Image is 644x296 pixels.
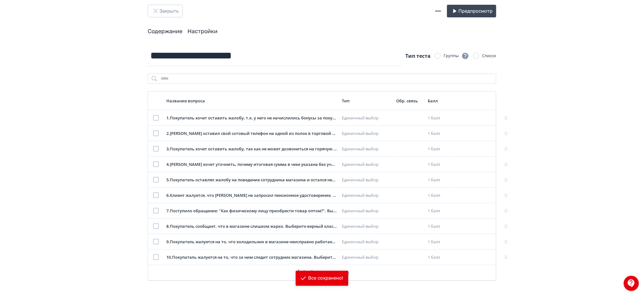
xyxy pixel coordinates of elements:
div: Единичный выбор [342,254,391,261]
div: 1 балл [428,130,451,137]
span: Тип теста [406,52,431,59]
div: 10 . Покупатель жалуется на то, что за ним следит сотрудник магазина. Выберите верный классификатор: [166,254,337,261]
div: Единичный выбор [342,115,391,121]
div: Единичный выбор [342,208,391,214]
div: Единичный выбор [342,239,391,245]
div: 1 балл [428,192,451,199]
div: 3 . Покупатель хочет оставить жалобу, так как не может дозвониться на горячую линию в течение дву... [166,146,337,152]
div: 1 балл [428,177,451,183]
div: Группы [444,52,469,60]
div: Тип [342,98,391,104]
div: 1 балл [428,223,451,230]
div: Единичный выбор [342,177,391,183]
div: Обр. связь [396,98,423,104]
div: Название вопроса [166,98,337,104]
div: 1 балл [428,146,451,152]
div: 9 . Покупатель жалуется на то, что холодильник в магазине неисправно работает. Выберите верный кл... [166,239,337,245]
div: 7 . Поступило обращение: "Как физическому лицу приобрести товар оптом?". Выберите верный классифи... [166,208,337,214]
a: Настройки [188,28,218,35]
div: 1 балл [428,115,451,121]
div: 2 . [PERSON_NAME] оставил свой сотовый телефон на одной из полок в торговой точке и настаивает на... [166,130,337,137]
div: 6 . Клиент жалуется, что [PERSON_NAME] не запросил пенсионное удостоверение. Выбери верный класси... [166,192,337,199]
div: 1 балл [428,239,451,245]
div: 5 . Покупатель оставлял жалобу на поведение сотрудника магазина и остался недоволен предоставленн... [166,177,337,183]
button: Закрыть [148,5,183,17]
div: 1 . Покупатель хочет оставить жалобу, т.к. у него не начислились бонусы за покупку. Выберите верн... [166,115,337,121]
button: Предпросмотр [447,5,496,17]
div: Балл [428,98,451,104]
div: Единичный выбор [342,161,391,168]
div: 8 . Покупатель сообщает, что в магазине слишком жарко. Выберите верный классификатор: [166,223,337,230]
div: Единичный выбор [342,146,391,152]
div: Все сохранено! [308,275,343,281]
a: Содержание [148,28,182,35]
div: 1 балл [428,254,451,261]
div: Единичный выбор [342,192,391,199]
div: 1 балл [428,161,451,168]
div: Список [482,53,496,59]
button: Добавить вопрос [153,265,491,280]
div: 4 . [PERSON_NAME] хочет уточнить, почему итоговая сумма в чеке указана без учета скидки пенсионер... [166,161,337,168]
div: 1 балл [428,208,451,214]
div: Единичный выбор [342,223,391,230]
div: Единичный выбор [342,130,391,137]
